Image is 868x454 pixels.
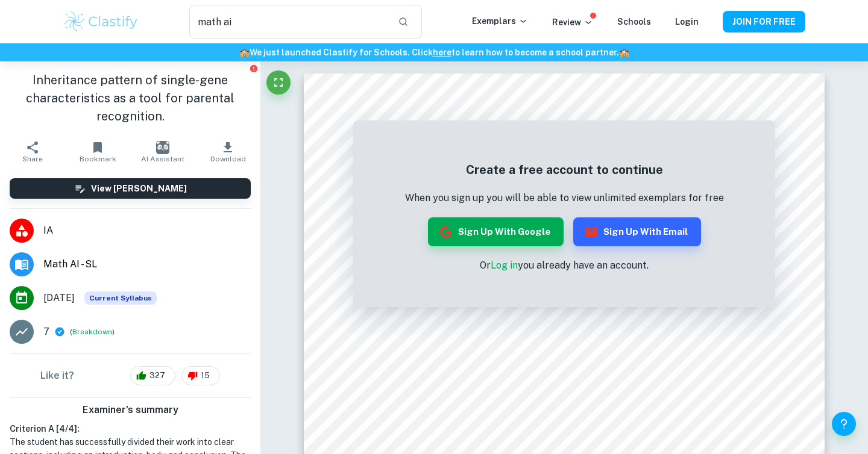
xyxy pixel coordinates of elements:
[141,155,184,163] span: AI Assistant
[43,257,251,272] span: Math AI - SL
[10,178,251,199] button: View [PERSON_NAME]
[143,370,172,382] span: 327
[10,71,251,125] h1: Inheritance pattern of single-gene characteristics as a tool for parental recognition.
[63,10,139,34] img: Clastify logo
[552,16,593,29] p: Review
[472,14,528,28] p: Exemplars
[72,326,112,337] button: Breakdown
[84,291,157,305] span: Current Syllabus
[84,291,157,305] div: This exemplar is based on the current syllabus. Feel free to refer to it for inspiration/ideas wh...
[194,370,216,382] span: 15
[40,368,74,383] h6: Like it?
[491,260,518,271] a: Log in
[189,5,388,39] input: Search for any exemplars...
[249,64,258,73] button: Report issue
[723,11,805,33] button: JOIN FOR FREE
[43,291,75,305] span: [DATE]
[617,17,651,26] a: Schools
[130,366,175,385] div: 327
[2,46,866,59] h6: We just launched Clastify for Schools. Click to learn how to become a school partner.
[210,155,246,163] span: Download
[65,135,130,169] button: Bookmark
[573,217,701,246] button: Sign up with Email
[239,48,250,57] span: 🏫
[405,258,724,273] p: Or you already have an account.
[70,326,115,338] span: ( )
[266,70,291,95] button: Fullscreen
[181,366,220,385] div: 15
[91,182,187,195] h6: View [PERSON_NAME]
[195,135,260,169] button: Download
[10,422,251,435] h6: Criterion A [ 4 / 4 ]:
[619,48,629,57] span: 🏫
[675,17,699,26] a: Login
[428,217,564,246] button: Sign up with Google
[405,161,724,179] h5: Create a free account to continue
[130,135,195,169] button: AI Assistant
[156,141,169,154] img: AI Assistant
[22,155,43,163] span: Share
[5,403,256,417] h6: Examiner's summary
[43,325,49,339] p: 7
[80,155,116,163] span: Bookmark
[433,48,451,57] a: here
[43,223,251,238] span: IA
[405,191,724,205] p: When you sign up you will be able to view unlimited exemplars for free
[832,412,856,436] button: Help and Feedback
